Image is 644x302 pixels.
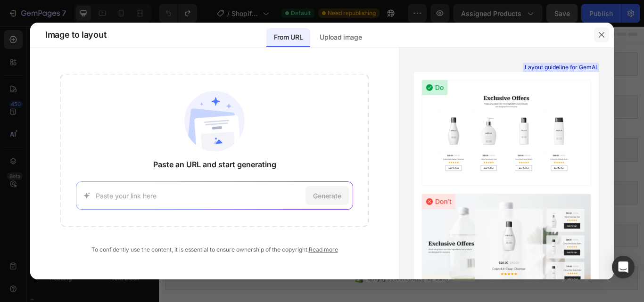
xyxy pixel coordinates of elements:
span: Image with text [268,238,313,250]
span: Generate [313,191,341,201]
a: Read more [309,246,338,253]
p: Upload image [320,32,362,43]
span: Image with text [268,188,313,200]
div: To confidently use the content, it is essential to ensure ownership of the copyright. [60,245,369,254]
div: Open Intercom Messenger [612,256,635,278]
span: Paste an URL and start generating [153,159,276,170]
span: Product information [262,39,319,50]
span: Image to layout [45,29,106,41]
span: Shopify section: horizontal-ticker [243,288,338,300]
span: Rich text [278,139,303,150]
input: Paste your link here [96,191,302,201]
span: Multicolumn [273,89,308,100]
span: Layout guideline for GemAI [525,63,597,72]
p: From URL [274,32,303,43]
